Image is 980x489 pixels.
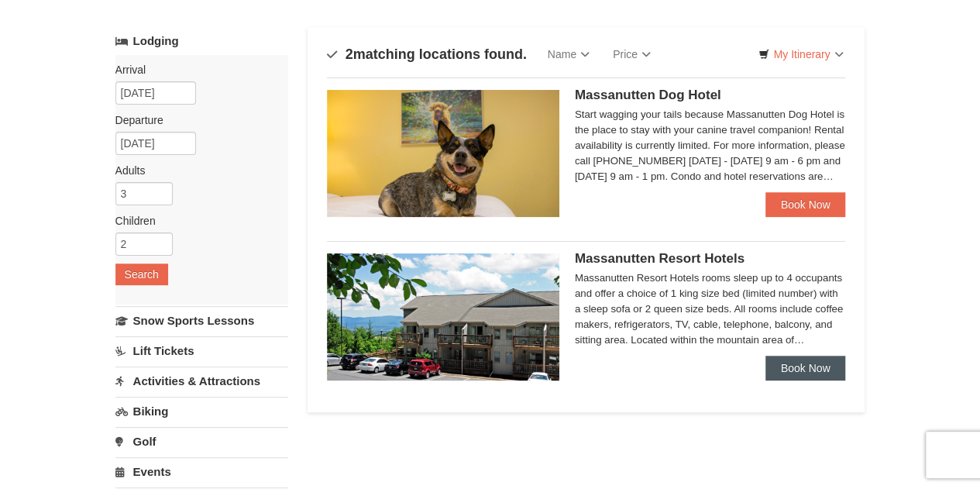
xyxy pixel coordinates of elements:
a: Golf [115,427,288,456]
a: Biking [115,397,288,425]
div: Massanutten Resort Hotels rooms sleep up to 4 occupants and offer a choice of 1 king size bed (li... [575,270,846,348]
h4: matching locations found. [327,46,527,62]
a: Lodging [115,27,288,55]
a: Price [601,39,662,70]
span: 2 [346,46,353,62]
label: Departure [115,112,277,128]
a: Snow Sports Lessons [115,306,288,335]
a: Book Now [765,356,846,381]
button: Search [115,263,168,285]
a: My Itinerary [748,43,853,66]
span: Massanutten Resort Hotels [575,251,744,266]
span: Massanutten Dog Hotel [575,88,721,102]
label: Arrival [115,62,277,77]
a: Book Now [765,192,846,217]
a: Lift Tickets [115,336,288,365]
img: 27428181-5-81c892a3.jpg [327,90,559,217]
img: 19219026-1-e3b4ac8e.jpg [327,253,559,381]
label: Adults [115,163,277,178]
a: Name [536,39,601,70]
a: Activities & Attractions [115,367,288,395]
div: Start wagging your tails because Massanutten Dog Hotel is the place to stay with your canine trav... [575,107,846,184]
label: Children [115,213,277,229]
a: Events [115,457,288,486]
